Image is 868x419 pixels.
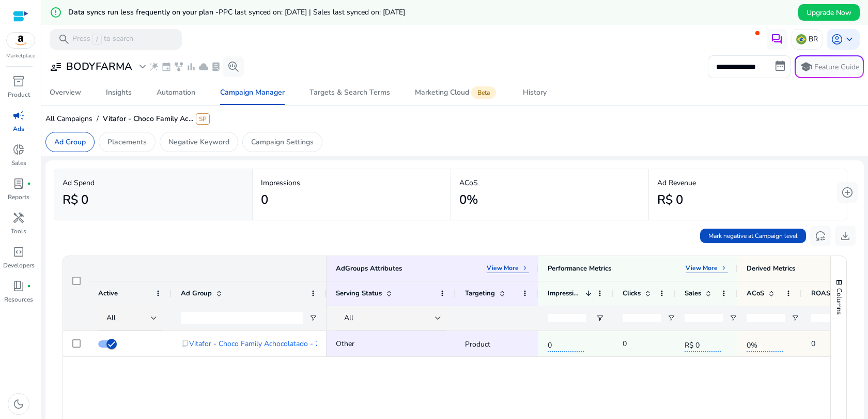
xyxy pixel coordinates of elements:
[747,289,764,298] span: ACoS
[4,295,33,304] p: Resources
[839,230,851,242] span: download
[50,61,62,73] span: user_attributes
[27,284,31,288] span: fiber_manual_record
[54,137,86,147] p: Ad Group
[814,230,827,242] span: reset_settings
[50,89,81,96] div: Overview
[623,289,641,298] span: Clicks
[3,261,35,270] p: Developers
[189,333,332,354] span: Vitafor - Choco Family Achocolatado - 240g
[471,86,496,99] span: Beta
[596,314,604,322] button: Open Filter Menu
[11,227,26,236] p: Tools
[92,114,103,124] span: /
[465,289,495,298] span: Targeting
[50,6,62,19] mat-icon: error_outline
[27,182,31,186] span: fiber_manual_record
[12,177,25,190] span: lab_profile
[12,75,25,87] span: inventory_2
[174,62,184,72] span: family_history
[223,56,244,77] button: search_insights
[45,114,92,124] span: All Campaigns
[700,229,806,243] button: Mark negative at Campaign level
[68,8,405,17] h5: Data syncs run less frequently on your plan -
[623,333,627,354] p: 0
[161,62,172,72] span: event
[309,314,317,322] button: Open Filter Menu
[465,334,529,355] p: Product
[548,335,584,352] span: 0
[12,143,25,156] span: donut_small
[13,124,24,133] p: Ads
[811,333,815,354] p: 0
[220,89,285,96] div: Campaign Manager
[261,192,268,207] h2: 0
[12,398,25,410] span: dark_mode
[157,89,195,96] div: Automation
[747,335,783,352] span: 0%
[63,177,244,188] p: Ad Spend
[11,158,26,168] p: Sales
[708,231,798,241] span: Mark negative at Campaign level
[198,62,209,72] span: cloud
[685,335,721,352] span: R$ 0
[657,192,683,207] h2: R$ 0
[800,61,812,73] span: school
[72,34,133,45] p: Press to search
[8,192,29,202] p: Reports
[686,264,718,272] p: View More
[219,7,405,17] span: PPC last synced on: [DATE] | Sales last synced on: [DATE]
[63,192,88,207] h2: R$ 0
[92,34,102,45] span: /
[791,314,799,322] button: Open Filter Menu
[459,192,478,207] h2: 0%
[336,264,402,273] div: AdGroups Attributes
[6,52,35,60] p: Marketplace
[795,55,864,78] button: schoolFeature Guide
[8,90,30,99] p: Product
[685,289,701,298] span: Sales
[106,313,116,323] span: All
[181,312,303,324] input: Ad Group Filter Input
[831,33,843,46] span: account_circle
[810,226,831,246] button: reset_settings
[657,177,839,188] p: Ad Revenue
[336,289,382,298] span: Serving Status
[548,264,611,273] div: Performance Metrics
[811,289,830,298] span: ROAS
[835,226,856,246] button: download
[12,246,25,258] span: code_blocks
[181,289,212,298] span: Ad Group
[251,137,314,147] p: Campaign Settings
[415,88,498,97] div: Marketing Cloud
[720,264,728,272] span: keyboard_arrow_right
[227,61,240,73] span: search_insights
[12,212,25,224] span: handyman
[814,62,859,72] p: Feature Guide
[211,62,221,72] span: lab_profile
[168,137,229,147] p: Negative Keyword
[12,280,25,292] span: book_4
[106,89,132,96] div: Insights
[798,4,860,21] button: Upgrade Now
[809,30,818,48] p: BR
[548,289,581,298] span: Impressions
[66,61,132,73] h3: BODYFARMA
[136,61,149,73] span: expand_more
[729,314,737,322] button: Open Filter Menu
[344,313,353,323] span: All
[181,339,189,348] span: content_copy
[487,264,519,272] p: View More
[7,33,35,48] img: amazon.svg
[834,288,844,315] span: Columns
[12,109,25,122] span: campaign
[796,34,807,44] img: br.svg
[58,33,70,46] span: search
[98,289,118,298] span: Active
[837,182,858,203] button: add_circle
[309,89,390,96] div: Targets & Search Terms
[747,264,795,273] div: Derived Metrics
[336,339,354,349] span: Other
[107,137,147,147] p: Placements
[841,186,854,199] span: add_circle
